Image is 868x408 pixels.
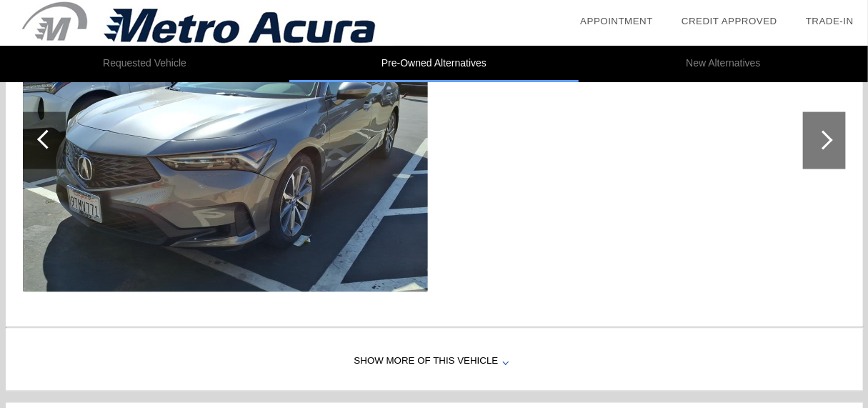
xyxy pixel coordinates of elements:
li: Pre-Owned Alternatives [289,46,579,82]
li: New Alternatives [579,46,868,82]
a: Appointment [580,16,653,26]
a: Credit Approved [682,16,777,26]
div: Show More of this Vehicle [6,334,863,391]
a: Trade-In [806,16,854,26]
